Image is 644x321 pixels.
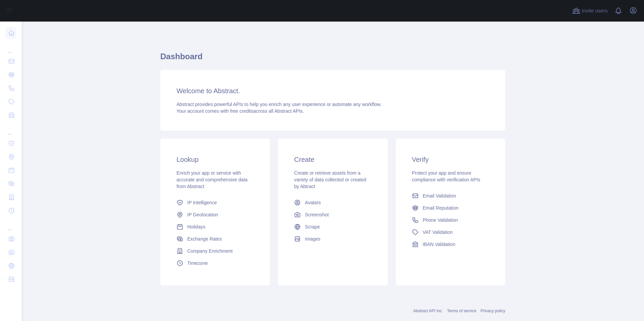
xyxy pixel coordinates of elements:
[423,217,458,223] span: Phone Validation
[187,248,233,254] span: Company Enrichment
[176,155,254,164] h3: Lookup
[305,199,321,206] span: Avatars
[413,309,443,313] a: Abstract API Inc.
[571,5,609,16] button: Invite users
[174,209,256,221] a: IP Geolocation
[291,233,374,245] a: Images
[176,170,248,189] span: Enrich your app or service with accurate and comprehensive data from Abstract
[174,197,256,209] a: IP Intelligence
[291,197,374,209] a: Avatars
[230,108,253,114] span: free credits
[305,236,320,242] span: Images
[305,223,320,230] span: Scrape
[174,233,256,245] a: Exchange Rates
[481,309,505,313] a: Privacy policy
[174,257,256,269] a: Timezone
[409,190,492,202] a: Email Validation
[187,223,205,230] span: Holidays
[187,199,217,206] span: IP Intelligence
[174,245,256,257] a: Company Enrichment
[305,211,329,218] span: Screenshot
[423,192,456,199] span: Email Validation
[409,214,492,226] a: Phone Validation
[447,309,476,313] a: Terms of service
[582,7,608,15] span: Invite users
[294,155,371,164] h3: Create
[160,51,505,67] h1: Dashboard
[412,170,480,182] span: Protect your app and ensure compliance with verification APIs
[409,202,492,214] a: Email Reputation
[176,102,382,107] span: Abstract provides powerful APIs to help you enrich any user experience or automate any workflow.
[409,238,492,250] a: IBAN Validation
[176,108,304,114] span: Your account comes with across all Abstract APIs.
[187,211,218,218] span: IP Geolocation
[291,209,374,221] a: Screenshot
[5,218,16,231] div: ...
[176,86,489,96] h3: Welcome to Abstract.
[294,170,366,189] span: Create or retrieve assets from a variety of data collected or created by Abtract
[423,205,459,211] span: Email Reputation
[423,241,455,248] span: IBAN Validation
[187,236,222,242] span: Exchange Rates
[291,221,374,233] a: Scrape
[409,226,492,238] a: VAT Validation
[423,229,453,236] span: VAT Validation
[412,155,489,164] h3: Verify
[5,122,16,136] div: ...
[5,40,16,54] div: ...
[187,260,208,266] span: Timezone
[174,221,256,233] a: Holidays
